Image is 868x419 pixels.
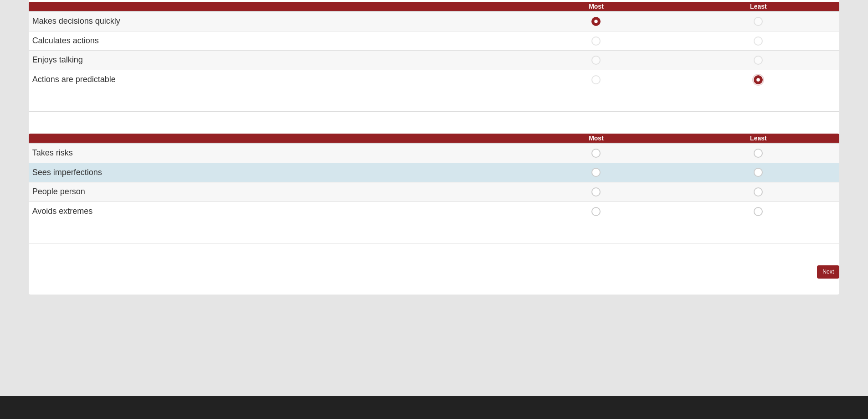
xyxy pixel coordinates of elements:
[29,11,515,31] td: Makes decisions quickly
[29,163,515,182] td: Sees imperfections
[29,51,515,70] td: Enjoys talking
[515,2,678,11] th: Most
[29,182,515,202] td: People person
[677,2,839,11] th: Least
[29,202,515,221] td: Avoids extremes
[677,134,839,143] th: Least
[29,31,515,51] td: Calculates actions
[515,134,678,143] th: Most
[817,265,839,279] a: Next
[29,143,515,163] td: Takes risks
[29,70,515,89] td: Actions are predictable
